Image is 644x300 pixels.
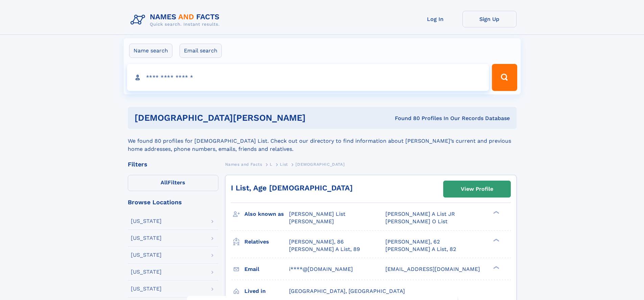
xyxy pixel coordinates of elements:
[350,115,510,122] div: Found 80 Profiles In Our Records Database
[244,236,289,248] h3: Relatives
[385,246,456,253] a: [PERSON_NAME] A List, 82
[128,175,218,191] label: Filters
[289,288,405,294] span: [GEOGRAPHIC_DATA], [GEOGRAPHIC_DATA]
[244,263,289,275] h3: Email
[128,199,218,205] div: Browse Locations
[295,162,344,167] span: [DEMOGRAPHIC_DATA]
[462,11,517,27] a: Sign Up
[408,11,462,27] a: Log In
[385,266,480,272] span: [EMAIL_ADDRESS][DOMAIN_NAME]
[444,181,510,197] a: View Profile
[129,44,172,58] label: Name search
[492,210,500,215] div: ❯
[128,129,517,153] div: We found 80 profiles for [DEMOGRAPHIC_DATA] List. Check out our directory to find information abo...
[128,161,218,167] div: Filters
[131,218,162,224] div: [US_STATE]
[289,218,334,225] span: [PERSON_NAME]
[131,252,162,258] div: [US_STATE]
[289,246,360,253] a: [PERSON_NAME] A List, 89
[385,218,448,225] span: [PERSON_NAME] O List
[289,211,345,217] span: [PERSON_NAME] List
[127,64,489,91] input: search input
[385,211,455,217] span: [PERSON_NAME] A List JR
[492,64,517,91] button: Search Button
[128,11,225,29] img: Logo Names and Facts
[225,160,262,168] a: Names and Facts
[385,238,440,246] a: [PERSON_NAME], 62
[270,162,272,167] span: L
[461,181,493,197] div: View Profile
[131,286,162,292] div: [US_STATE]
[280,162,288,167] span: List
[280,160,288,168] a: List
[161,179,168,186] span: All
[180,44,222,58] label: Email search
[492,238,500,242] div: ❯
[135,114,350,122] h1: [DEMOGRAPHIC_DATA][PERSON_NAME]
[131,235,162,241] div: [US_STATE]
[131,269,162,275] div: [US_STATE]
[270,160,272,168] a: L
[244,285,289,297] h3: Lived in
[244,208,289,220] h3: Also known as
[231,184,353,192] a: I List, Age [DEMOGRAPHIC_DATA]
[289,238,344,246] a: [PERSON_NAME], 86
[492,265,500,270] div: ❯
